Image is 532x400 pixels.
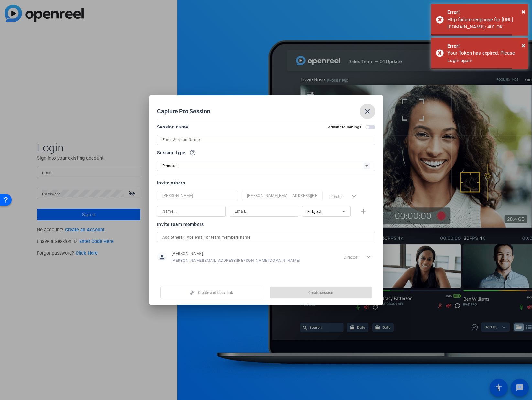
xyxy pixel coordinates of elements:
[157,220,375,228] div: Invite team members
[157,179,375,187] div: Invite others
[162,192,233,200] input: Name...
[157,123,188,131] div: Session name
[447,9,523,16] div: Error!
[162,207,221,215] input: Name...
[522,8,525,16] span: ×
[235,207,293,215] input: Email...
[162,164,177,168] span: Remote
[157,149,186,157] span: Session type
[162,233,370,241] input: Add others: Type email or team members name
[157,104,375,119] div: Capture Pro Session
[307,209,321,214] span: Subject
[522,40,525,50] button: Close
[447,42,523,50] div: Error!
[364,107,371,115] mat-icon: close
[172,251,300,256] span: [PERSON_NAME]
[190,150,196,156] mat-icon: help_outline
[162,136,370,144] input: Enter Session Name
[522,7,525,17] button: Close
[522,41,525,49] span: ×
[157,252,167,262] mat-icon: person
[172,258,300,263] span: [PERSON_NAME][EMAIL_ADDRESS][PERSON_NAME][DOMAIN_NAME]
[247,192,318,200] input: Email...
[447,50,523,64] div: Your Token has expired. Please Login again
[328,125,361,130] h2: Advanced settings
[447,16,523,31] div: Http failure response for https://capture.openreel.com/api/user/list?limit=50&team_id=0&page=1: 4...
